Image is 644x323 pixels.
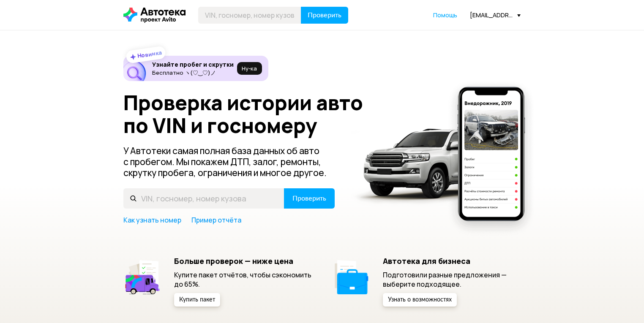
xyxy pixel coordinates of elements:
[123,91,376,137] h1: Проверка истории авто по VIN и госномеру
[292,195,326,202] span: Проверить
[433,11,457,19] a: Помощь
[174,256,312,266] h5: Больше проверок — ниже цена
[137,49,163,60] strong: Новинка
[123,215,181,225] a: Как узнать номер
[388,297,452,303] span: Узнать о возможностях
[152,61,234,68] h6: Узнайте пробег и скрутки
[123,188,284,209] input: VIN, госномер, номер кузова
[174,270,312,289] p: Купите пакет отчётов, чтобы сэкономить до 65%.
[191,215,241,225] a: Пример отчёта
[152,69,234,76] p: Бесплатно ヽ(♡‿♡)ノ
[174,293,220,307] button: Купить пакет
[470,11,521,19] div: [EMAIL_ADDRESS][DOMAIN_NAME]
[198,7,301,24] input: VIN, госномер, номер кузова
[179,297,215,303] span: Купить пакет
[308,12,341,19] span: Проверить
[284,188,335,209] button: Проверить
[301,7,348,24] button: Проверить
[123,145,336,178] p: У Автотеки самая полная база данных об авто с пробегом. Мы покажем ДТП, залог, ремонты, скрутку п...
[383,293,457,307] button: Узнать о возможностях
[383,256,521,266] h5: Автотека для бизнеса
[242,65,257,72] span: Ну‑ка
[383,270,521,289] p: Подготовили разные предложения — выберите подходящее.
